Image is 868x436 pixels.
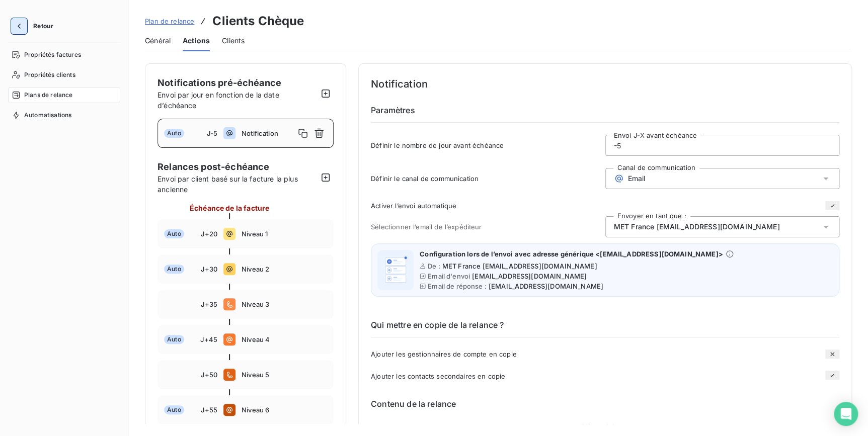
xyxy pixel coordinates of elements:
span: Propriétés factures [24,50,81,59]
span: Retour [33,23,53,29]
a: Propriétés factures [8,47,120,63]
span: De : [428,262,440,270]
h6: Paramètres [371,104,839,123]
span: Sélectionner l’email de l’expéditeur [371,223,605,231]
span: Niveau 3 [242,300,327,308]
span: J-5 [207,129,217,137]
span: Ajouter les gestionnaires de compte en copie [371,350,517,358]
span: Définir le nombre de jour avant échéance [371,141,605,149]
span: MET France [EMAIL_ADDRESS][DOMAIN_NAME] [442,262,597,270]
span: MET France [EMAIL_ADDRESS][DOMAIN_NAME] [614,222,780,232]
span: Niveau 5 [242,371,327,379]
span: Activer l’envoi automatique [371,202,456,210]
span: Niveau 1 [242,230,327,238]
span: Auto [164,265,184,274]
a: Plan de relance [145,16,194,26]
button: Retour [8,18,61,34]
span: Pièces jointes [577,422,633,432]
span: Définir le canal de communication [371,175,605,183]
span: Plans de relance [24,91,72,100]
span: J+30 [201,265,217,273]
span: Niveau 4 [242,335,327,343]
h3: Clients Chèque [212,12,304,30]
span: Clients [222,36,245,46]
div: Open Intercom Messenger [834,402,858,426]
span: [EMAIL_ADDRESS][DOMAIN_NAME] [472,272,587,280]
span: J+45 [200,335,217,343]
span: Ajouter les contacts secondaires en copie [371,372,505,380]
img: illustration helper email [379,254,412,286]
span: Auto [164,405,184,414]
span: Auto [164,129,184,138]
a: Plans de relance [8,87,120,103]
h4: Notification [371,76,839,92]
span: [EMAIL_ADDRESS][DOMAIN_NAME] [489,282,603,290]
span: Auto [164,229,184,238]
span: Email [628,173,646,184]
span: Plan de relance [145,17,194,25]
span: Actions [183,36,210,46]
span: Échéance de la facture [190,203,269,213]
span: Auto [164,335,184,344]
span: Email d'envoi [428,272,470,280]
span: J+55 [201,406,217,414]
span: J+50 [201,371,217,379]
span: Notification [242,129,295,137]
span: Email de réponse : [428,282,487,290]
a: Propriétés clients [8,67,120,83]
h6: Contenu de la relance [371,398,839,410]
span: Automatisations [24,111,71,120]
span: Relances post-échéance [157,160,318,173]
span: J+35 [201,300,217,308]
span: Niveau 6 [242,406,327,414]
span: Général [145,36,171,46]
span: Notifications pré-échéance [157,77,281,88]
span: Niveau 2 [242,265,327,273]
a: Automatisations [8,107,120,123]
h6: Qui mettre en copie de la relance ? [371,319,839,337]
span: J+20 [201,230,217,238]
span: Envoi par jour en fonction de la date d’échéance [157,91,279,110]
span: Configuration lors de l’envoi avec adresse générique <[EMAIL_ADDRESS][DOMAIN_NAME]> [420,250,723,258]
span: Envoi par client basé sur la facture la plus ancienne [157,173,318,195]
span: Propriétés clients [24,70,75,79]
